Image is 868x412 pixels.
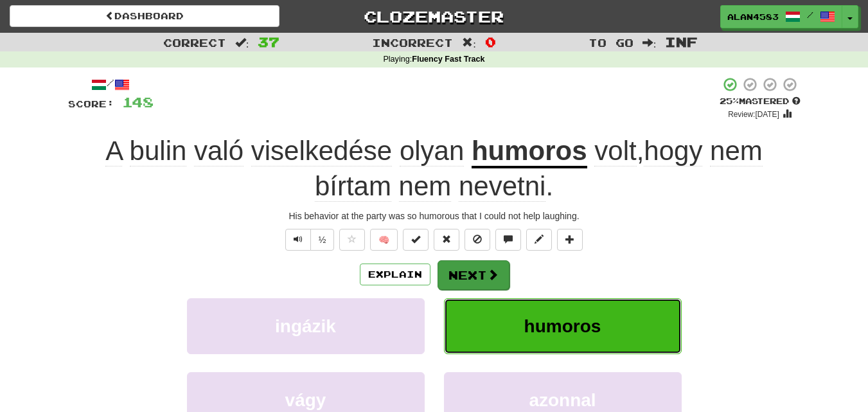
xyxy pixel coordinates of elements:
[275,316,336,336] span: ingázik
[194,136,244,166] span: való
[122,94,154,110] span: 148
[187,298,425,354] button: ingázik
[462,37,476,48] span: :
[526,229,552,251] button: Edit sentence (alt+d)
[412,55,484,64] strong: Fluency Fast Track
[472,136,587,168] u: humoros
[438,260,509,290] button: Next
[444,298,682,354] button: humoros
[642,37,657,48] span: :
[710,136,763,166] span: nem
[10,5,279,27] a: Dashboard
[360,264,430,285] button: Explain
[399,171,452,202] span: nem
[299,5,569,28] a: Clozemaster
[68,98,114,109] span: Score:
[283,229,335,251] div: Text-to-speech controls
[589,36,633,49] span: To go
[251,136,392,166] span: viselkedése
[727,11,779,22] span: alan4583
[339,229,365,251] button: Favorite sentence (alt+f)
[557,229,583,251] button: Add to collection (alt+a)
[315,136,763,202] span: , .
[524,316,601,336] span: humoros
[403,229,429,251] button: Set this sentence to 100% Mastered (alt+m)
[594,136,636,166] span: volt
[370,229,398,251] button: 🧠
[130,136,187,166] span: bulin
[728,110,779,119] small: Review: [DATE]
[495,229,521,251] button: Discuss sentence (alt+u)
[315,171,391,202] span: bírtam
[434,229,459,251] button: Reset to 0% Mastered (alt+r)
[485,34,496,49] span: 0
[235,37,249,48] span: :
[665,34,698,49] span: Inf
[807,10,813,19] span: /
[258,34,279,49] span: 37
[529,390,596,410] span: azonnal
[68,210,801,222] div: His behavior at the party was so humorous that I could not help laughing.
[400,136,464,166] span: olyan
[105,136,122,166] span: A
[285,229,311,251] button: Play sentence audio (ctl+space)
[285,390,326,410] span: vágy
[720,96,801,107] div: Mastered
[372,36,453,49] span: Incorrect
[720,96,739,106] span: 25 %
[163,36,226,49] span: Correct
[459,171,545,202] span: nevetni
[68,76,154,93] div: /
[720,5,842,28] a: alan4583 /
[465,229,490,251] button: Ignore sentence (alt+i)
[310,229,335,251] button: ½
[644,136,702,166] span: hogy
